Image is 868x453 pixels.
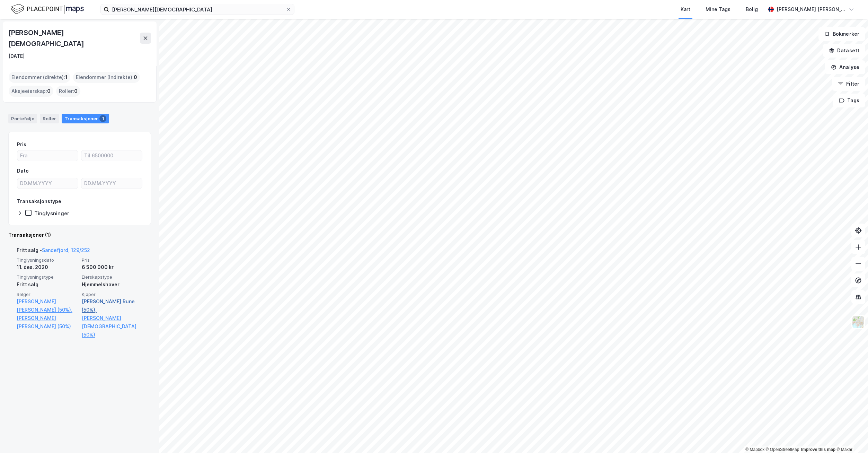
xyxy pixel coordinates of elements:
div: Roller : [56,86,80,97]
div: Aksjeeierskap : [9,86,53,97]
button: Tags [833,94,865,107]
div: [PERSON_NAME][DEMOGRAPHIC_DATA] [8,27,140,49]
div: [DATE] [8,52,25,60]
div: Portefølje [8,114,37,123]
div: 6 500 000 kr [82,263,143,271]
a: [PERSON_NAME] Rune (50%), [82,297,143,314]
span: Eierskapstype [82,274,143,280]
div: Eiendommer (Indirekte) : [73,72,140,83]
input: Fra [17,150,78,161]
div: Kontrollprogram for chat [833,420,868,453]
span: Tinglysningsdato [17,257,78,263]
div: Transaksjoner [62,114,109,123]
input: DD.MM.YYYY [17,178,78,189]
input: Søk på adresse, matrikkel, gårdeiere, leietakere eller personer [109,4,286,15]
div: Hjemmelshaver [82,280,143,289]
span: 0 [47,87,51,95]
div: Tinglysninger [34,210,69,217]
div: Bolig [746,5,758,14]
button: Filter [832,77,865,91]
input: DD.MM.YYYY [81,178,142,189]
a: [PERSON_NAME] [PERSON_NAME] (50%) [17,314,78,331]
input: Til 6500000 [81,150,142,161]
button: Bokmerker [818,27,865,41]
span: Pris [82,257,143,263]
a: [PERSON_NAME] [PERSON_NAME] (50%), [17,297,78,314]
span: 1 [65,73,68,81]
img: logo.f888ab2527a4732fd821a326f86c7f29.svg [11,3,84,15]
div: Mine Tags [706,5,730,14]
div: 1 [99,115,106,122]
div: Fritt salg [17,280,78,289]
div: Dato [17,167,29,175]
button: Datasett [823,44,865,58]
a: Sandefjord, 129/252 [42,247,90,253]
div: Roller [40,114,59,123]
div: [PERSON_NAME] [PERSON_NAME] [777,5,846,14]
span: 0 [134,73,137,81]
div: Pris [17,140,26,149]
button: Analyse [825,60,865,74]
div: Fritt salg - [17,246,90,257]
div: Transaksjonstype [17,197,61,206]
a: Mapbox [745,447,764,452]
span: 0 [74,87,78,95]
a: Improve this map [801,447,835,452]
img: Z [852,315,865,329]
span: Tinglysningstype [17,274,78,280]
div: Transaksjoner (1) [8,231,151,239]
div: Kart [681,5,690,14]
span: Kjøper [82,291,143,297]
div: Eiendommer (direkte) : [9,72,70,83]
div: 11. des. 2020 [17,263,78,271]
a: OpenStreetMap [766,447,799,452]
iframe: Chat Widget [833,420,868,453]
span: Selger [17,291,78,297]
a: [PERSON_NAME][DEMOGRAPHIC_DATA] (50%) [82,314,143,339]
